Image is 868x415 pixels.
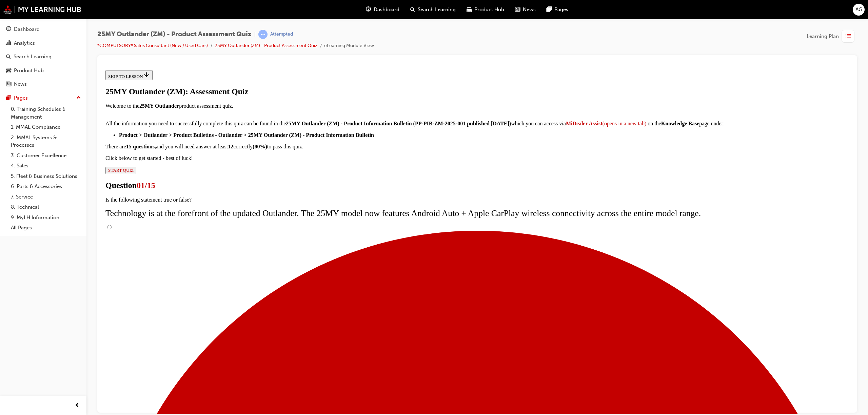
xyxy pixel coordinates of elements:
[3,22,84,92] button: DashboardAnalyticsSearch LearningProduct HubNews
[34,113,53,122] span: 01/15
[3,20,746,29] div: 25MY Outlander (ZM): Assessment Quiz
[3,76,746,82] p: There are and you will need answer at least correctly to pass this quiz.
[8,150,84,161] a: 3. Customer Excellence
[6,26,11,33] span: guage-icon
[558,53,596,59] strong: Knowledge Base
[37,36,76,41] strong: 25MY Outlander
[3,113,746,123] h1: Question 1 of 15
[125,76,131,82] strong: 12
[554,6,568,14] span: Pages
[14,53,52,61] div: Search Learning
[3,47,746,59] p: All the information you need to successfully complete this quiz can be found in the which you can...
[3,113,34,122] span: Question
[14,39,35,47] div: Analytics
[3,50,84,63] a: Search Learning
[8,181,84,192] a: 6. Parts & Accessories
[66,65,271,70] strong: > Product Bulletins - Outlander > 25MY Outlander (ZM) - Product Information Bulletin
[14,80,27,88] div: News
[405,3,461,17] a: search-iconSearch Learning
[258,30,268,39] span: learningRecordVerb_ATTEMPT-icon
[547,5,552,14] span: pages-icon
[3,88,746,94] p: Click below to get started - best of luck!
[8,212,84,223] a: 9. MyLH Information
[8,171,84,182] a: 5. Fleet & Business Solutions
[6,81,11,87] span: news-icon
[515,5,520,14] span: news-icon
[855,6,862,14] span: AG
[523,6,536,14] span: News
[467,5,472,14] span: car-icon
[324,42,374,50] li: eLearning Module View
[807,33,839,40] span: Learning Plan
[418,6,456,14] span: Search Learning
[3,37,84,49] a: Analytics
[97,30,252,38] span: 25MY Outlander (ZM) - Product Assessment Quiz
[510,3,541,17] a: news-iconNews
[5,6,47,12] span: SKIP TO LESSON
[807,30,857,43] button: Learning Plan
[14,25,40,33] div: Dashboard
[3,78,84,90] a: News
[3,36,746,42] p: Welcome to the product assessment quiz.
[23,76,53,82] strong: 15 questions,
[16,65,65,70] strong: Product > Outlander
[6,68,11,74] span: car-icon
[3,64,84,77] a: Product Hub
[3,23,84,36] a: Dashboard
[500,53,544,59] span: (opens in a new tab)
[3,92,84,104] button: Pages
[541,3,574,17] a: pages-iconPages
[75,401,80,410] span: prev-icon
[183,53,309,59] strong: 25MY Outlander (ZM) - Product Information Bulletin
[8,104,84,122] a: 0. Training Schedules & Management
[461,3,510,17] a: car-iconProduct Hub
[474,6,504,14] span: Product Hub
[97,43,208,48] a: *COMPULSORY* Sales Consultant (New / Used Cars)
[8,192,84,202] a: 7. Service
[3,3,50,13] button: SKIP TO LESSON
[14,94,28,102] div: Pages
[853,4,865,16] button: AG
[374,6,399,14] span: Dashboard
[366,5,371,14] span: guage-icon
[410,5,415,14] span: search-icon
[311,53,409,59] strong: (PP-PIB-ZM-2025-001 published [DATE])
[6,95,11,101] span: pages-icon
[3,5,81,14] img: mmal
[463,53,500,59] strong: MiDealer Assist
[14,67,44,75] div: Product Hub
[3,129,746,136] p: Is the following statement true or false?
[5,100,31,105] span: START QUIZ
[3,141,598,151] span: Technology is at the forefront of the updated Outlander. The 25MY model now features Android Auto...
[8,161,84,171] a: 4. Sales
[846,32,851,41] span: list-icon
[8,122,84,132] a: 1. MMAL Compliance
[150,76,164,82] strong: (80%)
[8,132,84,150] a: 2. MMAL Systems & Processes
[8,202,84,212] a: 8. Technical
[215,43,317,48] a: 25MY Outlander (ZM) - Product Assessment Quiz
[270,31,293,38] div: Attempted
[6,54,11,60] span: search-icon
[360,3,405,17] a: guage-iconDashboard
[76,94,81,102] span: up-icon
[8,223,84,233] a: All Pages
[6,40,11,46] span: chart-icon
[254,30,256,38] span: |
